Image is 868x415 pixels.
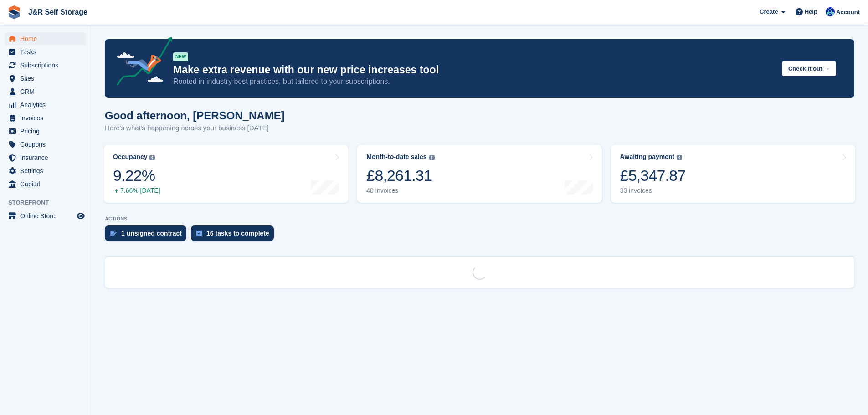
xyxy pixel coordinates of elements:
[105,109,285,122] h1: Good afternoon, [PERSON_NAME]
[206,230,269,237] div: 16 tasks to complete
[366,187,434,195] div: 40 invoices
[20,46,75,58] span: Tasks
[104,145,348,203] a: Occupancy 9.22% 7.66% [DATE]
[429,155,435,160] img: icon-info-grey-7440780725fd019a000dd9b08b2336e03edf1995a4989e88bcd33f0948082b44.svg
[5,59,86,72] a: menu
[191,225,278,246] a: 16 tasks to complete
[5,125,86,138] a: menu
[20,210,75,222] span: Online Store
[620,166,686,185] div: £5,347.87
[5,178,86,190] a: menu
[149,155,155,160] img: icon-info-grey-7440780725fd019a000dd9b08b2336e03edf1995a4989e88bcd33f0948082b44.svg
[5,32,86,45] a: menu
[5,138,86,151] a: menu
[113,153,147,161] div: Occupancy
[8,198,91,207] span: Storefront
[5,46,86,58] a: menu
[110,231,117,236] img: contract_signature_icon-13c848040528278c33f63329250d36e43548de30e8caae1d1a13099fd9432cc5.svg
[20,98,75,111] span: Analytics
[196,231,202,236] img: task-75834270c22a3079a89374b754ae025e5fb1db73e45f91037f5363f120a921f8.svg
[836,8,860,17] span: Account
[20,125,75,138] span: Pricing
[20,178,75,190] span: Capital
[366,153,426,161] div: Month-to-date sales
[5,98,86,111] a: menu
[611,145,855,203] a: Awaiting payment £5,347.87 33 invoices
[121,230,182,237] div: 1 unsigned contract
[105,225,191,246] a: 1 unsigned contract
[20,59,75,72] span: Subscriptions
[173,63,775,77] p: Make extra revenue with our new price increases tool
[109,37,173,89] img: price-adjustments-announcement-icon-8257ccfd72463d97f412b2fc003d46551f7dbcb40ab6d574587a9cd5c0d94...
[20,32,75,45] span: Home
[105,123,285,133] p: Here's what's happening across your business [DATE]
[105,216,854,222] p: ACTIONS
[5,112,86,124] a: menu
[20,85,75,98] span: CRM
[5,164,86,177] a: menu
[760,7,778,16] span: Create
[5,151,86,164] a: menu
[113,166,160,185] div: 9.22%
[620,187,686,195] div: 33 invoices
[620,153,675,161] div: Awaiting payment
[7,5,21,19] img: stora-icon-8386f47178a22dfd0bd8f6a31ec36ba5ce8667c1dd55bd0f319d3a0aa187defe.svg
[357,145,601,203] a: Month-to-date sales £8,261.31 40 invoices
[5,72,86,85] a: menu
[805,7,817,16] span: Help
[5,85,86,98] a: menu
[20,151,75,164] span: Insurance
[5,210,86,222] a: menu
[782,61,836,76] button: Check it out →
[173,77,775,87] p: Rooted in industry best practices, but tailored to your subscriptions.
[20,112,75,124] span: Invoices
[173,52,188,61] div: NEW
[20,72,75,85] span: Sites
[20,164,75,177] span: Settings
[25,5,91,20] a: J&R Self Storage
[113,187,160,195] div: 7.66% [DATE]
[20,138,75,151] span: Coupons
[366,166,434,185] div: £8,261.31
[677,155,682,160] img: icon-info-grey-7440780725fd019a000dd9b08b2336e03edf1995a4989e88bcd33f0948082b44.svg
[826,7,835,16] img: Steve Revell
[75,210,86,221] a: Preview store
